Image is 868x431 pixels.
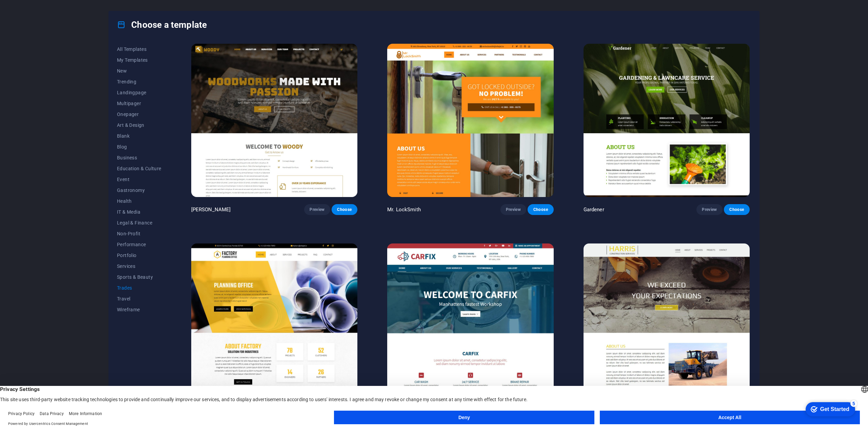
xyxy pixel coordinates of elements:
button: All Templates [117,44,161,55]
span: Education & Culture [117,166,161,171]
button: Preview [500,204,526,215]
button: Legal & Finance [117,217,161,228]
button: Performance [117,239,161,250]
h4: Choose a template [117,19,207,30]
div: Get Started [20,7,49,14]
span: Business [117,155,161,160]
span: Multipager [117,101,161,106]
span: Trending [117,79,161,84]
button: Preview [696,204,722,215]
span: All Templates [117,46,161,52]
button: Choose [528,204,553,215]
span: Non-Profit [117,231,161,236]
button: Portfolio [117,250,161,261]
div: Get Started 5 items remaining, 0% complete [5,3,55,18]
button: Preview [304,204,330,215]
img: Woody [191,44,357,197]
button: Choose [724,204,750,215]
button: Non-Profit [117,228,161,239]
span: Blank [117,133,161,139]
img: Harris [584,243,750,397]
span: Onepager [117,112,161,117]
button: Landingpage [117,87,161,98]
span: Art & Design [117,122,161,128]
div: 5 [50,1,57,8]
button: Health [117,196,161,207]
span: Blog [117,144,161,150]
span: Event [117,177,161,182]
button: Education & Culture [117,163,161,174]
img: Factory [191,243,357,397]
button: Trending [117,76,161,87]
span: IT & Media [117,209,161,215]
button: Onepager [117,109,161,120]
span: Trades [117,285,161,291]
span: Legal & Finance [117,220,161,226]
button: Choose [332,204,357,215]
button: IT & Media [117,207,161,217]
span: Preview [702,207,717,212]
button: Trades [117,282,161,293]
span: Wireframe [117,307,161,312]
p: [PERSON_NAME] [191,206,231,213]
span: Choose [337,207,352,212]
img: Gardener [584,44,750,197]
button: Gastronomy [117,185,161,196]
span: Sports & Beauty [117,274,161,280]
span: Gastronomy [117,188,161,193]
p: Mr. LockSmith [387,206,421,213]
span: Preview [310,207,324,212]
img: CarFix [387,243,553,397]
span: Choose [533,207,548,212]
button: Event [117,174,161,185]
span: Landingpage [117,90,161,95]
button: Business [117,152,161,163]
img: Mr. LockSmith [387,44,553,197]
button: New [117,65,161,76]
span: Performance [117,242,161,247]
span: New [117,68,161,74]
span: Health [117,198,161,204]
p: Gardener [584,206,604,213]
button: My Templates [117,55,161,65]
button: Wireframe [117,304,161,315]
button: Services [117,261,161,272]
button: Blank [117,131,161,141]
span: Services [117,263,161,269]
span: Preview [506,207,521,212]
span: Portfolio [117,253,161,258]
button: Blog [117,141,161,152]
button: Sports & Beauty [117,272,161,282]
span: Choose [729,207,744,212]
button: Travel [117,293,161,304]
button: Multipager [117,98,161,109]
span: My Templates [117,57,161,63]
span: Travel [117,296,161,301]
button: Art & Design [117,120,161,131]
